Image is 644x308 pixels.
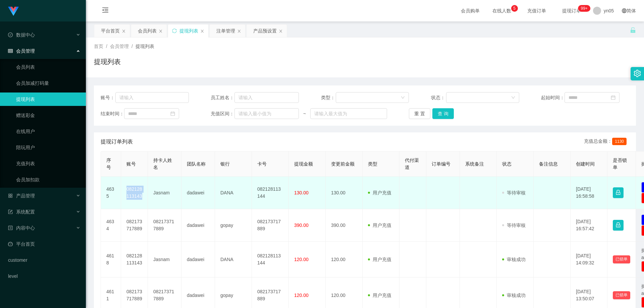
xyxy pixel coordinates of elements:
span: 是否锁单 [613,158,627,170]
td: dadawei [181,242,215,278]
span: 充值订单 [524,8,549,13]
a: 会员加减打码量 [16,76,80,90]
span: 等待审核 [502,190,526,195]
a: level [8,269,80,283]
p: 5 [513,5,516,12]
span: 会员管理 [8,48,35,54]
input: 请输入最小值为 [234,108,299,119]
span: 序号 [106,158,111,170]
input: 请输入 [234,92,299,103]
span: 银行 [220,161,230,167]
span: / [106,44,107,49]
span: 账号 [126,161,136,167]
span: 系统配置 [8,209,35,214]
span: 结束时间： [101,110,124,117]
a: 在线用户 [16,125,80,138]
span: ~ [299,110,310,117]
div: 会员列表 [138,24,157,37]
span: 提现列表 [136,44,154,49]
td: 120.00 [326,242,363,278]
td: 130.00 [326,177,363,209]
i: 图标: close [200,29,204,33]
a: 会员加扣款 [16,173,80,186]
span: 用户充值 [368,223,391,228]
td: [DATE] 16:58:58 [571,177,607,209]
span: / [131,44,133,49]
h1: 提现列表 [94,57,121,67]
td: 4635 [101,177,121,209]
td: DANA [215,177,252,209]
span: 起始时间： [541,94,565,101]
span: 账号： [101,94,115,101]
span: 提现订单列表 [101,138,133,146]
i: 图标: profile [8,226,13,230]
span: 状态 [502,161,512,167]
i: 图标: sync [172,28,177,33]
span: 变更前金额 [331,161,355,167]
td: 082173717889 [148,209,181,242]
span: 390.00 [294,223,309,228]
td: [DATE] 16:57:42 [571,209,607,242]
i: 图标: close [279,29,283,33]
div: 充值总金额： [584,138,629,146]
span: 内容中心 [8,225,35,231]
a: 图标: dashboard平台首页 [8,237,80,251]
td: [DATE] 14:09:32 [571,242,607,278]
span: 状态： [431,94,446,101]
span: 类型 [368,161,377,167]
button: 已锁单 [613,255,630,263]
i: 图标: global [622,8,627,13]
td: dadawei [181,177,215,209]
i: 图标: check-circle-o [8,33,13,37]
td: gopay [215,209,252,242]
td: dadawei [181,209,215,242]
td: 4634 [101,209,121,242]
span: 持卡人姓名 [153,158,172,170]
span: 系统备注 [465,161,484,167]
button: 图标: lock [613,220,624,231]
span: 审核成功 [502,257,526,262]
i: 图标: down [511,96,515,100]
td: 082128113144 [252,177,289,209]
i: 图标: setting [634,70,641,77]
span: 订单编号 [432,161,450,167]
sup: 283 [578,5,590,12]
span: 会员管理 [110,44,129,49]
span: 团队名称 [187,161,206,167]
span: 备注信息 [539,161,558,167]
sup: 5 [511,5,518,12]
span: 产品管理 [8,193,35,198]
input: 请输入 [115,92,189,103]
span: 用户充值 [368,190,391,195]
td: 4618 [101,242,121,278]
i: 图标: close [122,29,126,33]
td: 082173717889 [252,209,289,242]
span: 创建时间 [576,161,595,167]
i: 图标: close [237,29,241,33]
button: 已锁单 [613,291,630,299]
span: 提现金额 [294,161,313,167]
span: 在线人数 [489,8,515,13]
td: Jasnam [148,242,181,278]
td: Jasnam [148,177,181,209]
button: 重 置 [409,108,430,119]
td: 082173717889 [121,209,148,242]
span: 卡号 [257,161,267,167]
div: 提现列表 [179,24,198,37]
i: 图标: table [8,49,13,53]
div: 注单管理 [216,24,235,37]
span: 提现订单 [559,8,584,13]
i: 图标: form [8,209,13,214]
i: 图标: appstore-o [8,193,13,198]
a: 提现列表 [16,93,80,106]
span: 数据中心 [8,32,35,38]
span: 类型： [321,94,336,101]
input: 请输入最大值为 [310,108,387,119]
i: 图标: calendar [170,111,175,116]
a: 充值列表 [16,157,80,170]
a: 陪玩用户 [16,141,80,154]
td: DANA [215,242,252,278]
div: 平台首页 [101,24,120,37]
a: 赠送彩金 [16,109,80,122]
td: 082128113144 [252,242,289,278]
